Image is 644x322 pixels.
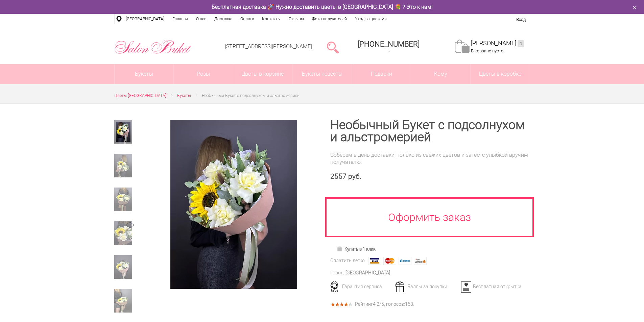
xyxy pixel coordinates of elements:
[177,92,191,99] a: Букеты
[292,64,352,84] a: Букеты невесты
[153,120,314,289] a: Увеличить
[471,64,530,84] a: Цветы в коробке
[351,14,391,24] a: Уход за цветами
[202,93,300,98] span: Необычный Букет с подсолнухом и альстромерией
[210,14,236,24] a: Доставка
[518,40,524,47] ins: 0
[114,38,192,56] img: Цветы Нижний Новгород
[373,301,379,307] span: 4.2
[233,64,292,84] a: Цветы в корзине
[308,14,351,24] a: Фото получателей
[516,17,526,22] a: Вход
[168,14,192,24] a: Главная
[330,172,530,181] div: 2557 руб.
[383,257,396,265] img: MasterCard
[258,14,285,24] a: Контакты
[192,14,210,24] a: О нас
[399,257,411,265] img: Webmoney
[330,257,366,264] div: Оплатить легко:
[325,197,534,237] a: Оформить заказ
[337,246,344,251] img: Купить в 1 клик
[358,40,420,48] span: [PHONE_NUMBER]
[109,3,535,10] div: Бесплатная доставка 🚀 Нужно доставить цветы в [GEOGRAPHIC_DATA] 💐 ? Это к нам!
[115,64,174,84] a: Букеты
[330,119,530,143] h1: Необычный Букет с подсолнухом и альстромерией
[459,283,525,290] div: Бесплатная открытка
[114,92,166,99] a: Цветы [GEOGRAPHIC_DATA]
[285,14,308,24] a: Отзывы
[122,14,168,24] a: [GEOGRAPHIC_DATA]
[328,283,395,290] div: Гарантия сервиса
[236,14,258,24] a: Оплата
[177,93,191,98] span: Букеты
[411,64,470,84] span: Кому
[345,269,390,276] div: [GEOGRAPHIC_DATA]
[330,269,344,276] div: Город:
[330,151,530,166] div: Соберем в день доставки, только из свежих цветов и затем с улыбкой вручим получателю.
[405,301,413,307] span: 158
[334,244,379,254] a: Купить в 1 клик
[225,43,312,50] a: [STREET_ADDRESS][PERSON_NAME]
[354,38,424,57] a: [PHONE_NUMBER]
[170,120,297,289] img: Необычный Букет с подсолнухом и альстромерией
[414,257,427,265] img: Яндекс Деньги
[471,40,524,47] a: [PERSON_NAME]
[471,48,503,53] span: В корзине пусто
[393,283,460,290] div: Баллы за покупки
[355,302,414,306] div: Рейтинг /5, голосов: .
[114,93,166,98] span: Цветы [GEOGRAPHIC_DATA]
[174,64,233,84] a: Розы
[352,64,411,84] a: Подарки
[368,257,381,265] img: Visa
